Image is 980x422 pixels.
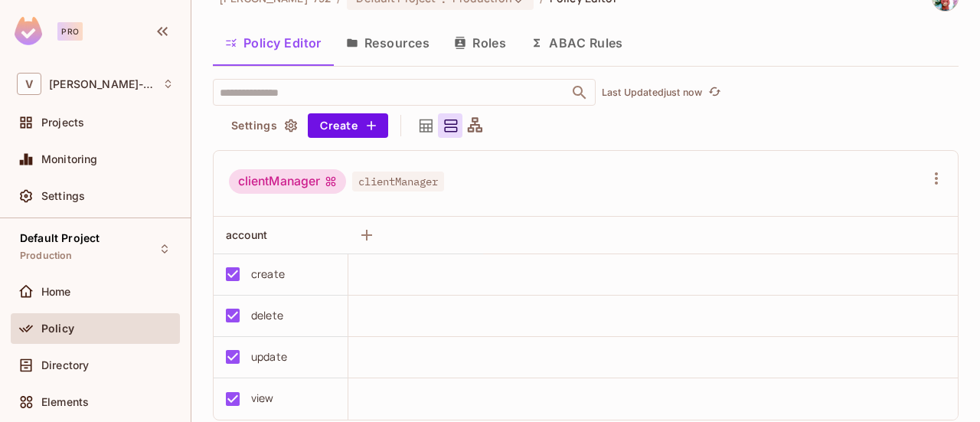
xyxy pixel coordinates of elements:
[213,24,334,62] button: Policy Editor
[251,348,287,365] div: update
[41,396,89,408] span: Elements
[41,153,98,165] span: Monitoring
[334,24,442,62] button: Resources
[251,390,274,407] div: view
[569,82,590,103] button: Open
[41,116,84,129] span: Projects
[229,169,346,194] div: clientManager
[20,250,73,262] span: Production
[602,87,702,99] p: Last Updated just now
[251,266,285,283] div: create
[41,322,74,335] span: Policy
[702,83,724,102] span: Click to refresh data
[57,22,83,41] div: Pro
[17,73,41,95] span: V
[41,359,89,371] span: Directory
[251,307,283,324] div: delete
[352,172,444,191] span: clientManager
[15,17,42,45] img: SReyMgAAAABJRU5ErkJggg==
[518,24,635,62] button: ABAC Rules
[226,228,267,241] span: account
[308,113,388,138] button: Create
[225,113,302,138] button: Settings
[705,83,724,102] button: refresh
[49,78,155,90] span: Workspace: venkata-752
[41,286,71,298] span: Home
[708,85,721,100] span: refresh
[20,232,100,244] span: Default Project
[41,190,85,202] span: Settings
[442,24,518,62] button: Roles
